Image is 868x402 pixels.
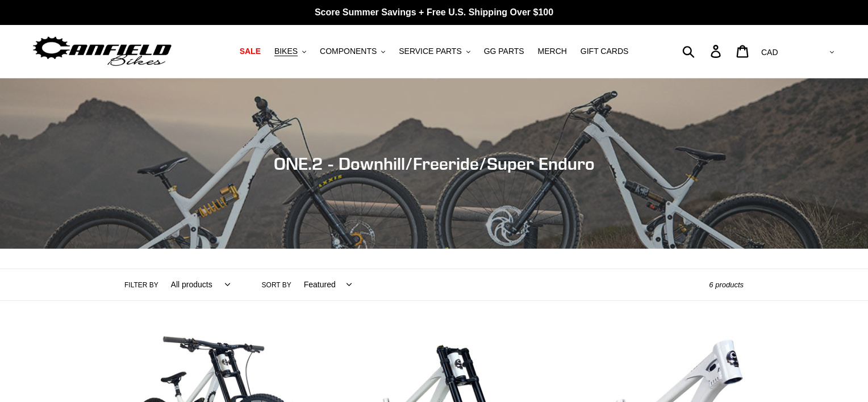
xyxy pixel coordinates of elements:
label: Filter by [124,280,158,290]
span: MERCH [538,47,567,56]
input: Search [688,39,717,64]
span: SALE [240,47,261,56]
span: ONE.2 - Downhill/Freeride/Super Enduro [274,153,595,174]
a: SALE [234,44,266,59]
span: GG PARTS [484,47,524,56]
img: Canfield Bikes [31,33,173,69]
a: GG PARTS [478,44,530,59]
label: Sort by [262,280,291,290]
span: BIKES [274,47,298,56]
a: MERCH [532,44,573,59]
span: SERVICE PARTS [399,47,461,56]
span: COMPONENTS [320,47,377,56]
span: 6 products [709,280,744,289]
a: GIFT CARDS [575,44,635,59]
button: BIKES [269,44,312,59]
button: SERVICE PARTS [393,44,475,59]
button: COMPONENTS [314,44,391,59]
span: GIFT CARDS [581,47,629,56]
